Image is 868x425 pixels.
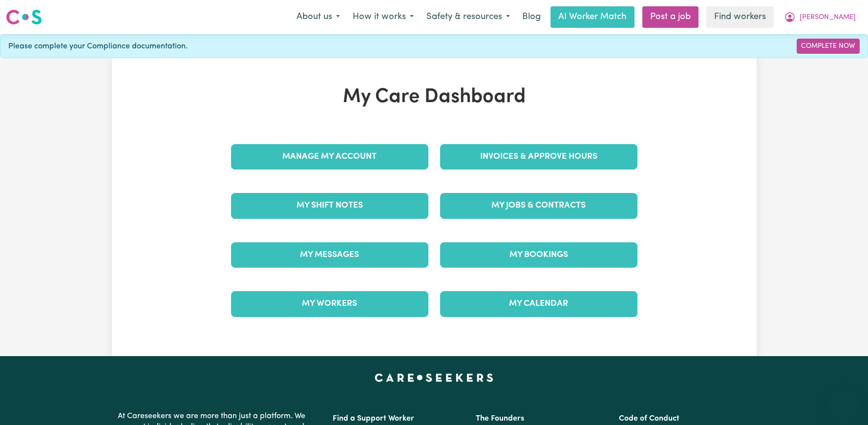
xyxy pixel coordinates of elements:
[778,7,862,27] button: My Account
[420,7,516,27] button: Safety & resources
[225,85,643,109] h1: My Care Dashboard
[642,6,699,28] a: Post a job
[231,291,428,317] a: My Workers
[440,144,637,170] a: Invoices & Approve Hours
[440,242,637,268] a: My Bookings
[550,6,635,28] a: AI Worker Match
[333,415,414,423] a: Find a Support Worker
[800,12,856,23] span: [PERSON_NAME]
[440,291,637,317] a: My Calendar
[6,6,42,28] a: Careseekers logo
[476,415,524,423] a: The Founders
[8,41,188,52] span: Please complete your Compliance documentation.
[6,8,42,26] img: Careseekers logo
[706,6,774,28] a: Find workers
[231,144,428,170] a: Manage My Account
[231,242,428,268] a: My Messages
[797,39,860,54] a: Complete Now
[290,7,346,27] button: About us
[375,374,493,382] a: Careseekers home page
[619,415,679,423] a: Code of Conduct
[516,6,547,28] a: Blog
[346,7,420,27] button: How it works
[231,193,428,218] a: My Shift Notes
[440,193,637,218] a: My Jobs & Contracts
[829,386,860,417] iframe: Button to launch messaging window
